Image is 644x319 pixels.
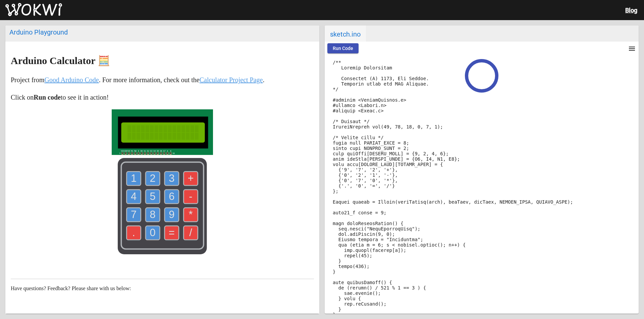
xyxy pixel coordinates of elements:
a: Blog [625,7,637,14]
button: Run Code [327,43,359,53]
span: sketch.ino [325,25,366,42]
span: Run Code [333,46,353,51]
div: Arduino Playground [9,28,315,36]
h1: Arduino Calculator 🧮 [11,55,314,66]
mat-icon: menu [628,45,636,53]
img: Wokwi [5,3,62,16]
b: Run code [34,94,61,101]
p: Project from . For more information, check out the . [11,74,314,85]
a: Good Arduino Code [45,76,99,84]
span: Have questions? Feedback? Please share with us below: [11,285,131,291]
p: Click on to see it in action! [11,92,314,103]
a: Calculator Project Page [200,76,263,84]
